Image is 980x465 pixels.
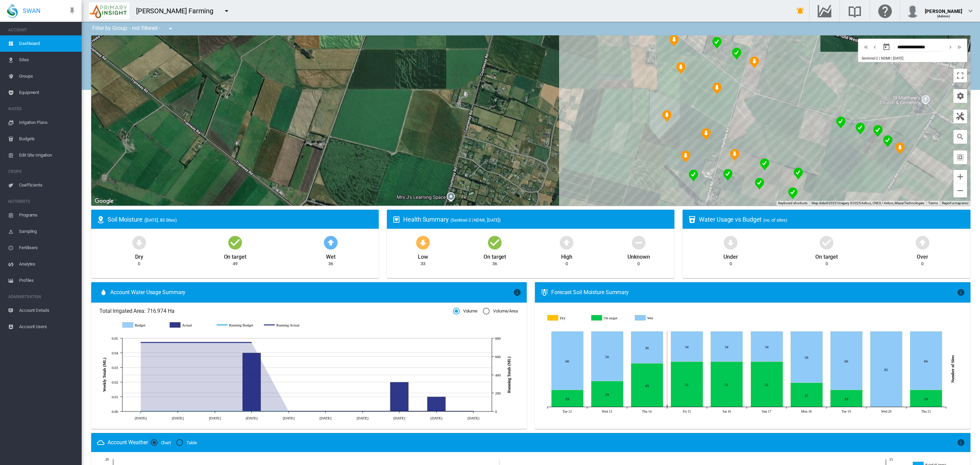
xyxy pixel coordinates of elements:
[435,410,438,413] circle: Running Actual 7 Aug 0.03
[862,43,870,51] button: icon-chevron-double-left
[730,261,732,267] div: 0
[19,272,76,289] span: Profiles
[762,410,771,413] tspan: Sun 17
[881,410,891,413] tspan: Wed 20
[602,410,612,413] tspan: Wed 13
[151,439,171,446] md-radio-button: Chart
[631,332,663,364] g: Wet Aug 14, 2025 36
[166,25,175,33] md-icon: icon-menu-down
[19,319,76,335] span: Account Users
[87,22,179,35] div: Filter by Group: - not filtered -
[108,439,148,446] div: Account Weather
[815,251,838,261] div: On target
[722,234,739,251] md-icon: icon-arrow-down-bold-circle
[164,22,177,35] button: icon-menu-down
[662,110,672,122] div: NDMI: Highfield Rd - U
[19,240,76,256] span: Fertilisers
[484,251,506,261] div: On target
[689,170,698,182] div: NDMI: Highfield Rd - JJ
[953,130,967,144] button: icon-magnify
[755,178,764,190] div: NDMI: Highfield Rd - D
[112,351,118,355] tspan: 0.04
[953,170,967,183] button: Zoom in
[136,6,219,16] div: [PERSON_NAME] Farming
[19,177,76,193] span: Coefficients
[7,4,18,18] img: SWAN-Landscape-Logo-Colour-drop.png
[8,103,76,114] span: WATER
[953,89,967,103] button: icon-cog
[883,135,893,147] div: NDMI: Highfield Rd - FD
[642,410,651,413] tspan: Thu 14
[105,457,109,461] tspan: 20
[778,201,807,206] button: Keyboard shortcuts
[842,410,851,413] tspan: Tue 19
[591,332,623,381] g: Wet Aug 13, 2025 56
[910,390,942,407] g: On target Aug 21, 2025 19
[112,366,118,370] tspan: 0.03
[836,116,846,129] div: NDMI: Highfield Rd - FA
[671,332,703,362] g: Wet Aug 15, 2025 34
[451,218,501,223] span: (Sentinel-2 | NDMI, [DATE])
[910,332,942,390] g: Wet Aug 21, 2025 66
[895,142,905,155] div: NDMI: Highfield Rd - FE
[398,410,401,413] circle: Running Actual 31 Jul 0.02
[99,288,108,296] md-icon: icon-water
[19,207,76,223] span: Programs
[551,390,583,407] g: On target Aug 12, 2025 19
[216,322,257,328] g: Running Budget
[495,336,501,340] tspan: 800
[730,149,739,161] div: NDMI: Highfield Rd - B
[818,234,835,251] md-icon: icon-checkbox-marked-circle
[19,114,76,131] span: Irrigation Plans
[870,332,902,407] g: Wet Aug 20, 2025 85
[950,355,955,383] tspan: Number of Sites
[957,288,965,296] md-icon: icon-information
[953,69,967,82] button: Toggle fullscreen view
[112,336,118,340] tspan: 0.05
[430,416,442,420] tspan: [DATE]
[246,416,258,420] tspan: [DATE]
[956,153,964,161] md-icon: icon-select-all
[495,355,501,359] tspan: 600
[108,215,373,224] div: Soil Moisture
[323,234,339,251] md-icon: icon-arrow-up-bold-circle
[169,322,210,328] g: Actual
[732,48,741,60] div: NDMI: Highfield Rd - J
[487,234,503,251] md-icon: icon-checkbox-marked-circle
[855,123,865,135] div: NDMI: Highfield Rd - FB
[99,307,453,315] span: Total Irrigated Area: 716.974 Ha
[23,6,40,15] span: SWAN
[320,416,331,420] tspan: [DATE]
[8,166,76,177] span: CROPS
[953,184,967,197] button: Zoom out
[966,7,975,15] md-icon: icon-chevron-down
[224,251,246,261] div: On target
[227,234,243,251] md-icon: icon-checkbox-marked-circle
[763,218,787,223] span: (no. of sites)
[472,410,475,413] circle: Running Actual 14 Aug 0.03
[699,215,965,224] div: Water Usage vs Budget
[723,169,733,181] div: NDMI: Highfield Rd - A
[209,416,221,420] tspan: [DATE]
[710,362,742,407] g: On target Aug 16, 2025 51
[495,391,501,395] tspan: 200
[862,56,890,61] span: Sentinel-2 | NDMI
[830,332,862,390] g: Wet Aug 19, 2025 66
[627,251,650,261] div: Unknown
[19,52,76,68] span: Sites
[917,251,928,261] div: Over
[790,383,822,407] g: On target Aug 18, 2025 27
[357,416,369,420] tspan: [DATE]
[8,25,76,35] span: ACCOUNT
[925,5,962,12] div: [PERSON_NAME]
[250,410,253,413] circle: Running Budget 3 Jul 0
[683,410,691,413] tspan: Fri 15
[97,215,105,224] md-icon: icon-map-marker-radius
[880,40,893,54] button: md-calendar
[790,332,822,383] g: Wet Aug 18, 2025 58
[877,7,893,15] md-icon: Click here for help
[712,37,722,49] div: NDMI: Highfield Rd - L
[889,457,893,461] tspan: 15
[566,261,568,267] div: 0
[722,410,731,413] tspan: Sat 16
